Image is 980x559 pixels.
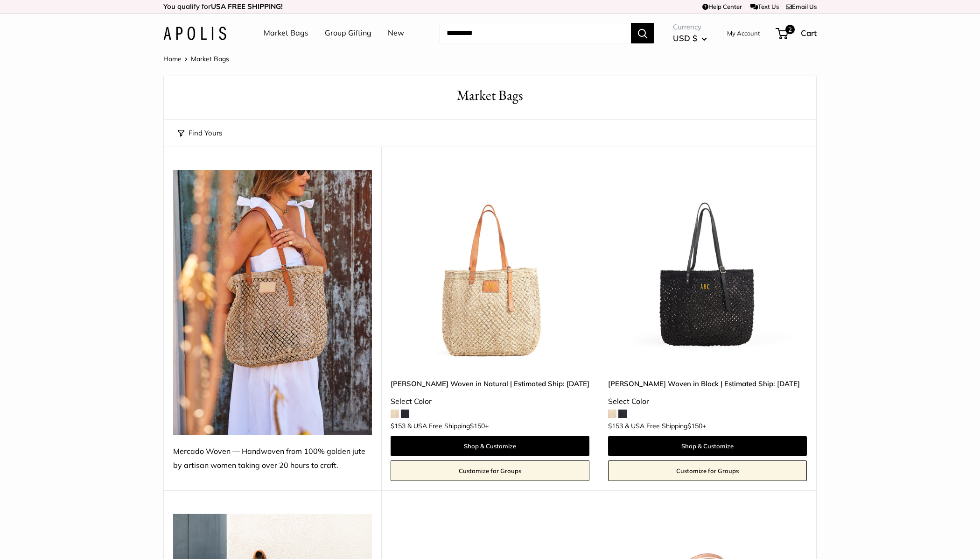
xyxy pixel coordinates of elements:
a: New [388,26,404,40]
span: USD $ [673,33,697,43]
nav: Breadcrumb [163,53,229,65]
img: Mercado Woven in Natural | Estimated Ship: Oct. 12th [391,170,589,369]
a: Shop & Customize [391,436,589,456]
a: Market Bags [264,26,308,40]
input: Search... [439,23,631,43]
span: Currency [673,21,707,34]
span: $153 [391,422,406,430]
a: Text Us [750,3,779,10]
div: Select Color [608,395,807,409]
div: Select Color [391,395,589,409]
a: [PERSON_NAME] Woven in Natural | Estimated Ship: [DATE] [391,378,589,389]
img: Mercado Woven in Black | Estimated Ship: Oct. 19th [608,170,807,369]
img: Apolis [163,27,226,40]
a: Mercado Woven in Black | Estimated Ship: Oct. 19thMercado Woven in Black | Estimated Ship: Oct. 19th [608,170,807,369]
a: Group Gifting [325,26,371,40]
a: [PERSON_NAME] Woven in Black | Estimated Ship: [DATE] [608,378,807,389]
span: $153 [608,422,623,430]
span: $150 [470,422,485,430]
span: $150 [687,422,702,430]
a: Customize for Groups [391,460,589,481]
span: Cart [801,28,817,38]
a: 2 Cart [777,26,817,41]
a: Help Center [702,3,742,10]
span: & USA Free Shipping + [407,423,489,429]
span: Market Bags [191,55,229,63]
span: 2 [785,25,795,34]
div: Mercado Woven — Handwoven from 100% golden jute by artisan women taking over 20 hours to craft. [173,445,372,473]
button: Search [631,23,654,43]
h1: Market Bags [178,85,802,106]
button: Find Yours [178,127,222,140]
strong: USA FREE SHIPPING! [211,2,283,11]
a: Home [163,55,182,63]
button: USD $ [673,31,707,46]
a: Customize for Groups [608,460,807,481]
span: & USA Free Shipping + [625,423,706,429]
a: Email Us [786,3,817,10]
a: My Account [727,28,760,39]
img: Mercado Woven — Handwoven from 100% golden jute by artisan women taking over 20 hours to craft. [173,170,372,435]
a: Mercado Woven in Natural | Estimated Ship: Oct. 12thMercado Woven in Natural | Estimated Ship: Oc... [391,170,589,369]
a: Shop & Customize [608,436,807,456]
